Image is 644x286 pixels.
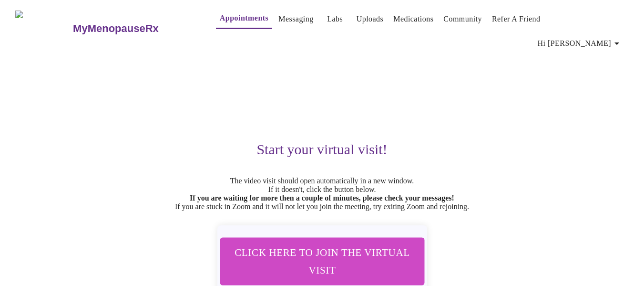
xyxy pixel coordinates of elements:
[538,37,623,50] span: Hi [PERSON_NAME]
[216,9,272,29] button: Appointments
[393,12,433,26] a: Medications
[389,10,437,29] button: Medications
[443,12,482,26] a: Community
[327,12,343,26] a: Labs
[320,10,350,29] button: Labs
[492,12,541,26] a: Refer a Friend
[29,141,616,158] h3: Start your virtual visit!
[218,237,426,286] button: Click here to join the virtual visit
[73,22,159,35] h3: MyMenopauseRx
[440,10,486,29] button: Community
[72,12,197,45] a: MyMenopauseRx
[275,10,317,29] button: Messaging
[353,10,388,29] button: Uploads
[190,194,454,202] strong: If you are waiting for more then a couple of minutes, please check your messages!
[15,11,72,46] img: MyMenopauseRx Logo
[534,34,626,53] button: Hi [PERSON_NAME]
[231,244,414,279] span: Click here to join the virtual visit
[220,11,268,25] a: Appointments
[357,12,384,26] a: Uploads
[29,177,616,211] p: The video visit should open automatically in a new window. If it doesn't, click the button below....
[488,10,544,29] button: Refer a Friend
[278,12,313,26] a: Messaging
